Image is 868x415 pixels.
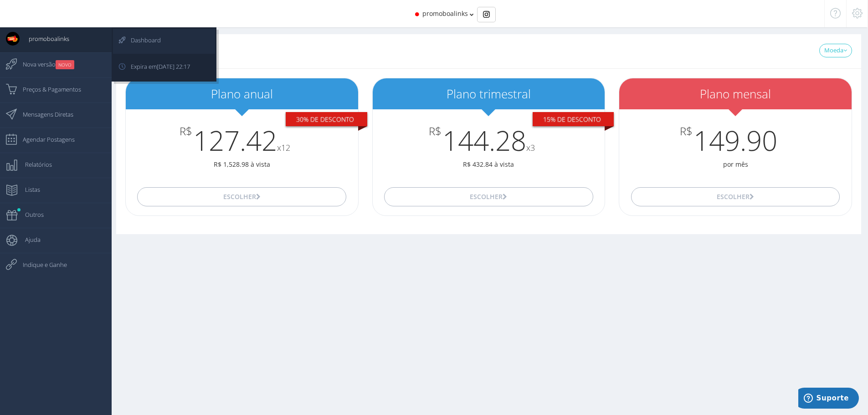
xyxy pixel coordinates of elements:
img: Instagram_simple_icon.svg [483,11,490,18]
div: Basic example [477,7,496,22]
span: Agendar Postagens [14,128,75,151]
h2: Plano mensal [619,87,852,101]
button: Escolher [631,187,840,206]
h2: Plano trimestral [373,87,605,101]
div: 15% De desconto [533,112,614,127]
div: 30% De desconto [286,112,367,127]
h3: 127.42 [126,125,358,155]
p: R$ 1,528.98 à vista [126,160,358,169]
span: promoboalinks [20,27,69,50]
span: Mensagens Diretas [14,103,73,126]
a: Dashboard [113,29,215,54]
span: R$ [429,125,442,137]
span: Dashboard [122,29,161,51]
span: R$ [180,125,192,137]
h3: 144.28 [373,125,605,155]
span: Outros [16,203,44,226]
span: Relatórios [16,153,52,176]
button: Escolher [137,187,346,206]
span: promoboalinks [422,9,468,18]
h2: Plano anual [126,87,358,101]
small: x12 [277,142,290,153]
iframe: Abre um widget para que você possa encontrar mais informações [798,388,859,410]
span: R$ [680,125,693,137]
p: por mês [619,160,852,169]
a: Moeda [819,44,852,57]
img: User Image [6,32,20,46]
span: Indique e Ganhe [14,253,67,276]
small: x3 [526,142,535,153]
h3: 149.90 [619,125,852,155]
span: Expira em [122,55,190,78]
span: Nova versão [14,53,74,76]
span: Listas [16,178,40,201]
span: Preços & Pagamentos [14,78,81,101]
a: Expira em[DATE] 22:17 [113,55,215,80]
span: [DATE] 22:17 [157,62,190,71]
button: Escolher [384,187,593,206]
p: R$ 432.84 à vista [373,160,605,169]
small: NOVO [56,60,74,69]
span: Ajuda [16,228,41,251]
